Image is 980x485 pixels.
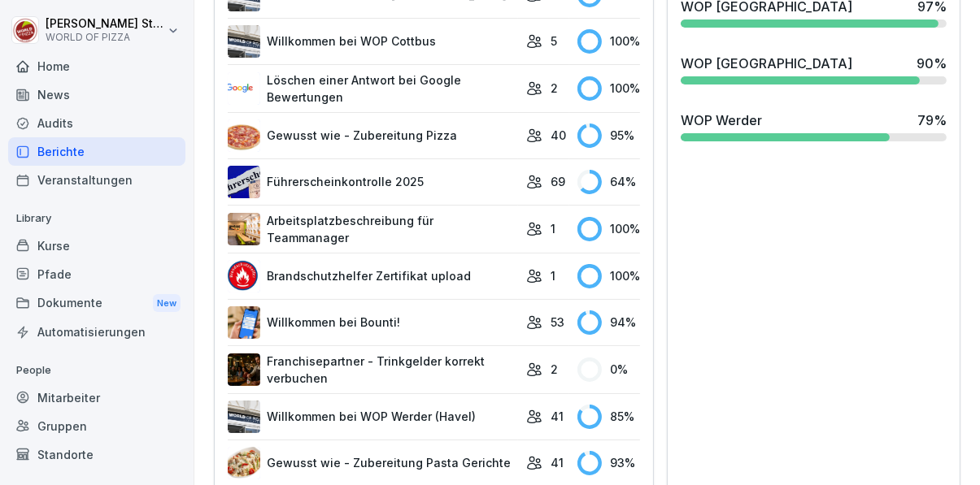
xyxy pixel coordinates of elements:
a: News [8,80,185,109]
a: DokumenteNew [8,288,185,318]
p: 1 [551,267,555,284]
div: 95 % [577,123,640,148]
a: WOP Werder79% [674,104,953,148]
p: Library [8,206,185,232]
div: 100 % [577,264,640,288]
p: 40 [551,127,566,144]
a: Löschen einer Antwort bei Google Bewertungen [228,71,518,106]
a: Audits [8,109,185,137]
a: WOP [GEOGRAPHIC_DATA]90% [674,47,953,91]
img: qtrc0fztszvwqdbgkr2zzb4e.png [228,306,260,339]
a: Standorte [8,440,185,469]
p: 2 [551,80,558,97]
p: [PERSON_NAME] Sturch [46,17,164,31]
img: rfw3neovmcky7iknxqrn3vpn.png [228,72,260,105]
img: cgew0m42oik6h11uscdaxlvk.png [228,260,260,292]
a: Veranstaltungen [8,166,185,194]
p: People [8,357,185,383]
div: WOP [GEOGRAPHIC_DATA] [681,54,852,73]
a: Pfade [8,260,185,288]
a: Führerscheinkontrolle 2025 [228,166,518,198]
p: 1 [551,220,555,237]
p: WORLD OF PIZZA [46,32,164,43]
div: 0 % [577,357,640,382]
a: Willkommen bei Bounti! [228,306,518,339]
div: 79 % [917,110,947,130]
img: kp3cph9beugg37kbjst8gl5x.png [228,166,260,198]
img: gp39zyhmjj8jqmmmqhmlp4ym.png [228,213,260,245]
a: Gruppen [8,412,185,440]
div: 100 % [577,76,640,101]
a: Gewusst wie - Zubereitung Pizza [228,119,518,152]
p: 69 [551,173,565,190]
div: 94 % [577,310,640,335]
a: Willkommen bei WOP Werder (Havel) [228,401,518,433]
a: Arbeitsplatzbeschreibung für Teammanager [228,212,518,246]
div: 85 % [577,405,640,429]
p: 41 [551,408,564,425]
a: Brandschutzhelfer Zertifikat upload [228,260,518,292]
div: 100 % [577,29,640,54]
img: cvpl9dphsaj6te37tr820l4c.png [228,353,260,386]
p: 5 [551,32,557,50]
p: 2 [551,361,558,378]
a: Mitarbeiter [8,383,185,412]
p: 41 [551,454,564,471]
img: ax2nnx46jihk0u0mqtqfo3fl.png [228,25,260,58]
div: 64 % [577,170,640,194]
div: 90 % [917,54,947,73]
a: Gewusst wie - Zubereitung Pasta Gerichte [228,447,518,479]
a: Home [8,52,185,80]
div: Dokumente [8,288,185,318]
div: New [153,294,181,313]
div: WOP Werder [681,110,762,130]
a: Automatisierungen [8,318,185,346]
a: Willkommen bei WOP Cottbus [228,25,518,58]
div: 100 % [577,217,640,241]
a: Berichte [8,137,185,166]
img: oj3wlxclwqmvs3yn8voeppsp.png [228,447,260,479]
p: 53 [551,314,564,331]
img: mu4g9o7ybtwdv45nsapirq70.png [228,401,260,433]
a: Kurse [8,232,185,260]
img: s93ht26mv7ymj1vrnqc7xuzu.png [228,119,260,152]
div: 93 % [577,451,640,475]
a: Franchisepartner - Trinkgelder korrekt verbuchen [228,353,518,387]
